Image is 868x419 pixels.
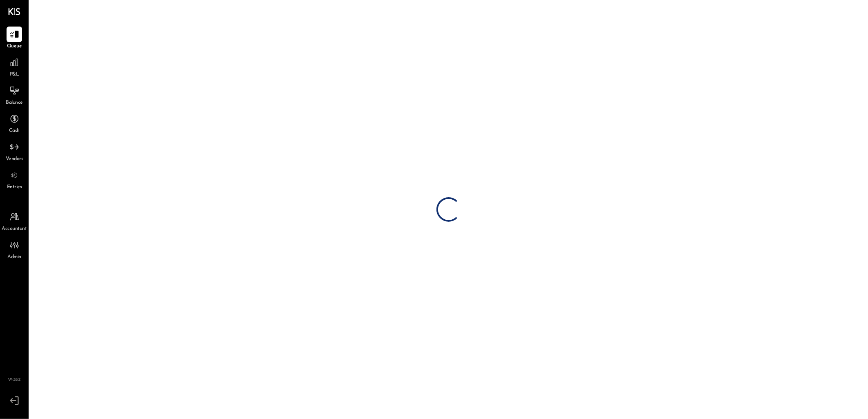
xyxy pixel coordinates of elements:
a: Accountant [0,209,28,233]
a: P&L [0,55,28,78]
a: Balance [0,83,28,107]
span: P&L [10,71,19,78]
a: Queue [0,27,28,50]
span: Balance [6,99,23,107]
span: Queue [7,43,22,50]
span: Vendors [6,156,23,163]
a: Cash [0,111,28,135]
a: Vendors [0,139,28,163]
a: Entries [0,167,28,191]
span: Admin [7,254,21,261]
span: Entries [7,184,22,191]
a: Admin [0,237,28,261]
span: Accountant [2,225,27,233]
span: Cash [9,127,20,135]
